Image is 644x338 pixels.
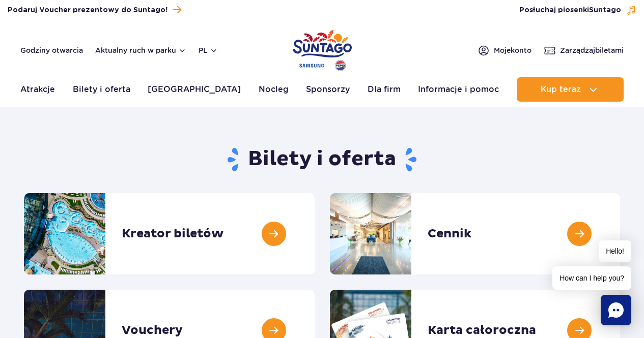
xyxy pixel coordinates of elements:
[601,295,631,325] div: Chat
[560,45,624,55] span: Zarządzaj biletami
[73,77,130,102] a: Bilety i oferta
[541,85,581,94] span: Kup teraz
[599,240,631,262] span: Hello!
[589,7,621,14] span: Suntago
[293,25,352,72] a: Park of Poland
[478,44,531,56] a: Mojekonto
[259,77,289,102] a: Nocleg
[519,5,636,15] button: Posłuchaj piosenkiSuntago
[20,77,55,102] a: Atrakcje
[8,3,181,17] a: Podaruj Voucher prezentowy do Suntago!
[24,146,620,173] h1: Bilety i oferta
[368,77,401,102] a: Dla firm
[148,77,241,102] a: [GEOGRAPHIC_DATA]
[8,5,167,15] span: Podaruj Voucher prezentowy do Suntago!
[95,46,186,54] button: Aktualny ruch w parku
[544,44,624,56] a: Zarządzajbiletami
[494,45,531,55] span: Moje konto
[20,45,83,55] a: Godziny otwarcia
[552,266,631,290] span: How can I help you?
[306,77,350,102] a: Sponsorzy
[418,77,499,102] a: Informacje i pomoc
[519,5,621,15] span: Posłuchaj piosenki
[517,77,624,102] button: Kup teraz
[199,45,218,55] button: pl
